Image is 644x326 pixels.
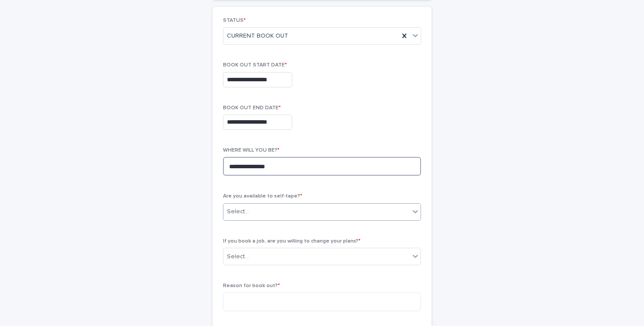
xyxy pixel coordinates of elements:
span: Are you available to self-tape? [223,194,302,199]
span: CURRENT BOOK OUT [227,31,288,41]
span: WHERE WILL YOU BE? [223,148,280,153]
span: If you book a job, are you willing to change your plans? [223,239,361,244]
span: Reason for book out? [223,283,280,288]
span: STATUS [223,18,246,23]
span: BOOK OUT START DATE [223,62,287,68]
div: Select... [227,252,249,261]
span: BOOK OUT END DATE [223,105,281,111]
div: Select... [227,207,249,216]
